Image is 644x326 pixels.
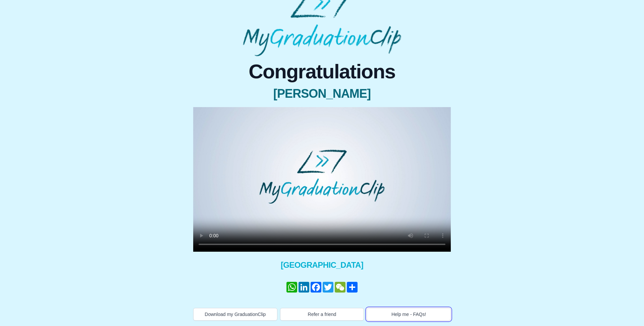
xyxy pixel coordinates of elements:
span: [PERSON_NAME] [193,87,451,100]
a: LinkedIn [298,282,310,293]
a: WeChat [334,282,346,293]
span: [GEOGRAPHIC_DATA] [193,260,451,270]
button: Refer a friend [280,308,364,321]
button: Help me - FAQs! [367,308,451,321]
button: Download my GraduationClip [193,308,277,321]
span: Congratulations [193,62,451,82]
a: Twitter [322,282,334,293]
a: Facebook [310,282,322,293]
a: Share [346,282,358,293]
a: WhatsApp [286,282,298,293]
